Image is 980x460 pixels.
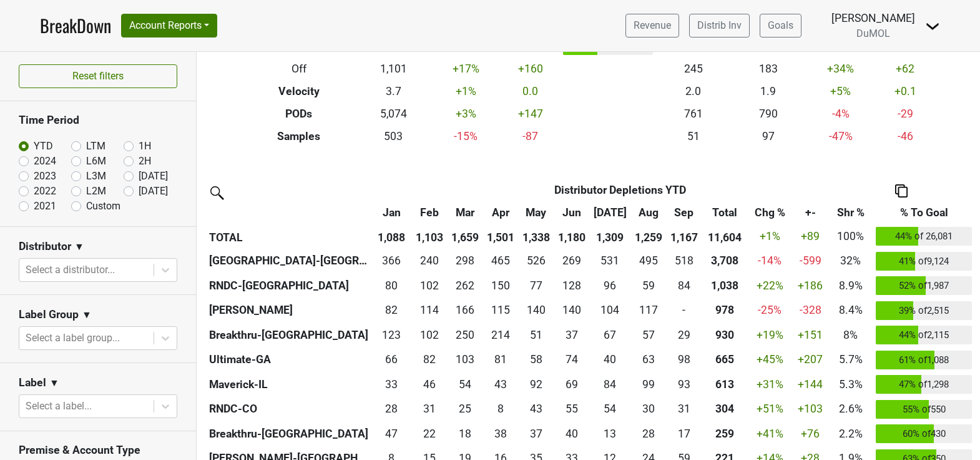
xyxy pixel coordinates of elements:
[876,58,935,81] td: +62
[483,397,518,422] td: 8.334
[705,376,744,392] div: 613
[666,224,702,249] th: 1,167
[831,10,915,26] div: [PERSON_NAME]
[876,102,935,125] td: -29
[447,322,483,347] td: 250.334
[86,169,106,184] label: L3M
[796,351,825,367] div: +207
[450,401,479,417] div: 25
[40,12,111,39] a: BreakDown
[828,397,873,422] td: 2.6%
[371,249,411,274] td: 365.7
[518,273,554,298] td: 76.666
[828,201,873,224] th: Shr %: activate to sort column ascending
[34,199,56,214] label: 2021
[412,273,448,298] td: 102.4
[521,351,551,367] div: 58
[634,302,663,318] div: 117
[414,376,444,392] div: 46
[412,421,448,446] td: 22
[669,252,698,269] div: 518
[375,327,409,343] div: 123
[19,376,46,389] h3: Label
[796,252,825,269] div: -599
[431,81,501,103] td: +1 %
[356,125,431,147] td: 503
[705,252,744,269] div: 3,708
[450,376,479,392] div: 54
[747,421,793,446] td: +41 %
[634,327,663,343] div: 57
[86,154,106,169] label: L6M
[557,252,586,269] div: 269
[447,397,483,422] td: 24.7
[34,154,56,169] label: 2024
[483,224,518,249] th: 1,501
[554,273,589,298] td: 127.504
[518,421,554,446] td: 37
[518,322,554,347] td: 51.335
[206,322,371,347] th: Breakthru-[GEOGRAPHIC_DATA]
[589,224,630,249] th: 1,309
[206,273,371,298] th: RNDC-[GEOGRAPHIC_DATA]
[206,347,371,372] th: Ultimate-GA
[139,169,168,184] label: [DATE]
[447,249,483,274] td: 297.8
[375,302,409,318] div: 82
[747,397,793,422] td: +51 %
[630,421,666,446] td: 28
[656,125,731,147] td: 51
[486,327,515,343] div: 214
[554,421,589,446] td: 39.5
[356,58,431,81] td: 1,101
[518,347,554,372] td: 57.66
[705,302,744,318] div: 978
[747,201,793,224] th: Chg %: activate to sort column ascending
[592,401,628,417] div: 54
[447,347,483,372] td: 103.03
[483,421,518,446] td: 37.5
[705,351,744,367] div: 665
[19,114,177,127] h3: Time Period
[518,372,554,397] td: 92.001
[705,277,744,294] div: 1,038
[414,277,444,294] div: 102
[206,182,226,202] img: filter
[518,397,554,422] td: 42.667
[634,376,663,392] div: 99
[375,401,409,417] div: 28
[49,376,59,391] span: ▼
[486,277,515,294] div: 150
[876,81,935,103] td: +0.1
[371,322,411,347] td: 122.51
[483,273,518,298] td: 150.167
[139,184,168,199] label: [DATE]
[796,376,825,392] div: +144
[74,239,84,254] span: ▼
[702,273,747,298] th: 1037.970
[828,372,873,397] td: 5.3%
[630,201,666,224] th: Aug: activate to sort column ascending
[447,421,483,446] td: 18.333
[521,401,551,417] div: 43
[666,372,702,397] td: 93.335
[521,426,551,442] div: 37
[702,347,747,372] th: 665.170
[747,273,793,298] td: +22 %
[483,201,518,224] th: Apr: activate to sort column ascending
[801,230,820,242] span: +89
[375,351,409,367] div: 66
[669,426,698,442] div: 17
[82,307,92,322] span: ▼
[747,249,793,274] td: -14 %
[206,224,371,249] th: TOTAL
[554,397,589,422] td: 55.333
[731,58,806,81] td: 183
[450,426,479,442] div: 18
[702,224,747,249] th: 11,604
[828,249,873,274] td: 32%
[450,351,479,367] div: 103
[34,184,56,199] label: 2022
[925,19,940,34] img: Dropdown Menu
[414,302,444,318] div: 114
